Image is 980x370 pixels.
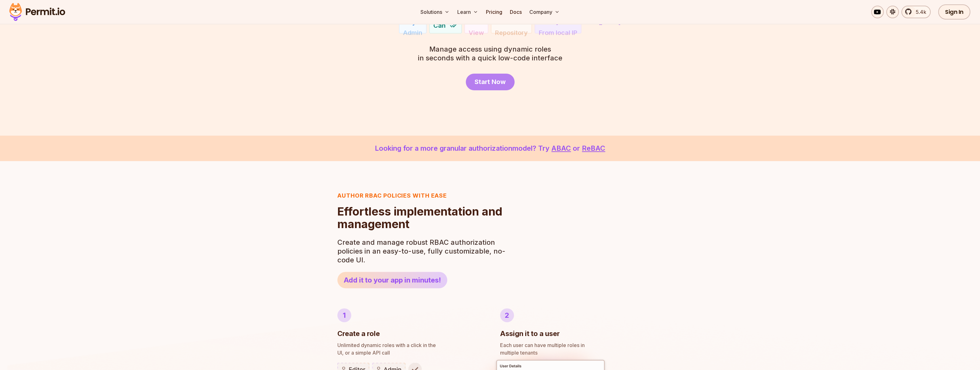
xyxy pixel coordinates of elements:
[403,18,422,26] div: Player
[454,6,481,18] button: Learn
[469,28,484,39] div: View
[337,272,447,288] a: Add it to your app in minutes!
[418,6,452,18] button: Solutions
[15,143,965,154] p: Looking for a more granular authorization model? Try or
[938,4,971,20] a: Sign In
[539,28,577,39] div: From local IP
[469,18,482,26] div: Join
[500,328,560,339] h3: Assign it to a user
[901,6,931,18] a: 5.4k
[403,28,422,39] div: Admin
[551,144,571,152] a: ABAC
[475,77,506,86] span: Start Now
[337,341,480,349] span: Unlimited dynamic roles with a click in the
[912,8,926,16] span: 5.4k
[495,18,515,26] div: Server
[507,6,524,18] a: Docs
[418,45,562,53] span: Manage access using dynamic roles
[337,341,480,356] p: UI, or a simple API call
[337,308,351,322] div: 1
[466,74,515,90] a: Start Now
[337,328,380,339] h3: Create a role
[582,144,605,152] a: ReBAC
[539,18,621,26] div: From [GEOGRAPHIC_DATA]
[337,205,509,230] h2: Effortless implementation and management
[483,6,504,18] a: Pricing
[6,1,68,23] img: Permit logo
[495,28,528,39] div: Repository
[418,45,562,62] p: in seconds with a quick low-code interface
[337,191,509,200] h3: Author RBAC POLICIES with EASE
[500,308,514,322] div: 2
[433,21,446,30] span: Can
[527,6,562,18] button: Company
[337,238,509,264] p: Create and manage robust RBAC authorization policies in an easy-to-use, fully customizable, no-co...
